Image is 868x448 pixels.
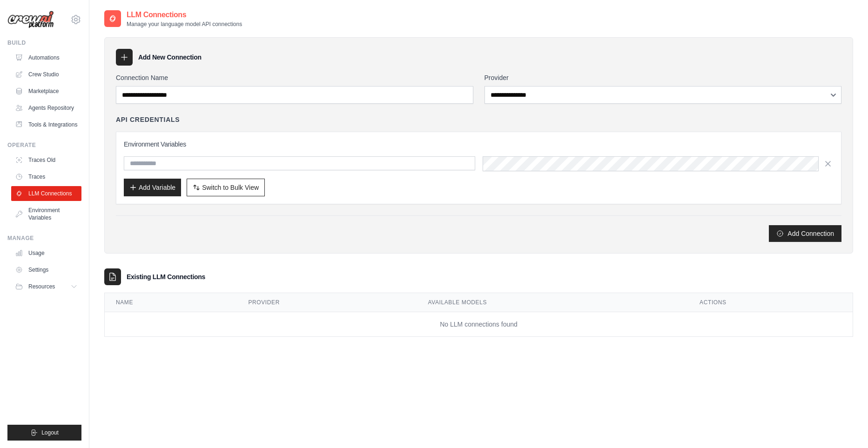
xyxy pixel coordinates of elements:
[11,153,81,167] a: Traces Old
[417,293,689,312] th: Available Models
[138,53,202,62] h3: Add New Connection
[116,115,180,124] h4: API Credentials
[237,293,417,312] th: Provider
[11,67,81,82] a: Crew Studio
[187,179,265,196] button: Switch to Bulk View
[105,312,853,337] td: No LLM connections found
[688,293,853,312] th: Actions
[11,246,81,261] a: Usage
[11,50,81,65] a: Automations
[7,11,54,29] img: Logo
[484,73,842,82] label: Provider
[11,262,81,277] a: Settings
[124,140,834,149] h3: Environment Variables
[28,283,55,290] span: Resources
[7,234,81,242] div: Manage
[127,9,242,20] h2: LLM Connections
[769,225,841,242] button: Add Connection
[41,429,59,436] span: Logout
[124,179,181,196] button: Add Variable
[202,183,259,192] span: Switch to Bulk View
[11,186,81,201] a: LLM Connections
[7,39,81,47] div: Build
[7,141,81,149] div: Operate
[11,100,81,115] a: Agents Repository
[116,73,473,82] label: Connection Name
[11,169,81,184] a: Traces
[105,293,237,312] th: Name
[7,425,81,441] button: Logout
[11,84,81,99] a: Marketplace
[11,203,81,225] a: Environment Variables
[127,272,205,281] h3: Existing LLM Connections
[11,279,81,294] button: Resources
[127,20,242,28] p: Manage your language model API connections
[11,117,81,132] a: Tools & Integrations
